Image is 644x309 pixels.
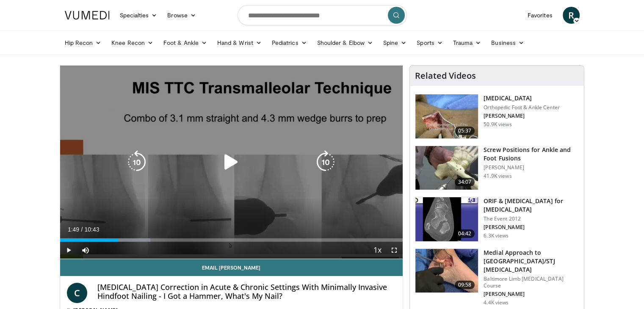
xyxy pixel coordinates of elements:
h3: [MEDICAL_DATA] [484,94,560,102]
a: Hand & Wrist [212,34,267,51]
img: VuMedi Logo [65,11,110,19]
span: 05:37 [455,127,475,135]
span: 34:07 [455,178,475,186]
a: R [563,7,580,24]
p: The Event 2012 [484,215,579,222]
a: 09:58 Medial Approach to [GEOGRAPHIC_DATA]/STJ [MEDICAL_DATA] Baltimore Limb [MEDICAL_DATA] Cours... [415,248,579,306]
span: 1:49 [68,226,79,233]
a: Email [PERSON_NAME] [60,259,403,276]
p: [PERSON_NAME] [484,164,579,171]
a: 04:42 ORIF & [MEDICAL_DATA] for [MEDICAL_DATA] The Event 2012 [PERSON_NAME] 6.3K views [415,197,579,242]
img: 545635_3.png.150x105_q85_crop-smart_upscale.jpg [415,94,478,138]
p: 41.9K views [484,173,511,179]
a: Business [486,34,529,51]
p: 4.4K views [484,299,509,306]
img: b3e585cd-3312-456d-b1b7-4eccbcdb01ed.150x105_q85_crop-smart_upscale.jpg [415,249,478,293]
a: Sports [412,34,448,51]
a: Knee Recon [106,34,158,51]
p: [PERSON_NAME] [484,113,560,119]
a: Shoulder & Elbow [312,34,378,51]
a: Pediatrics [267,34,312,51]
button: Fullscreen [386,242,403,259]
h3: Screw Positions for Ankle and Foot Fusions [484,146,579,163]
span: 10:43 [84,226,99,233]
a: Trauma [448,34,486,51]
button: Play [60,242,77,259]
p: Baltimore Limb [MEDICAL_DATA] Course [484,276,579,289]
span: 04:42 [455,229,475,238]
a: C [67,283,87,303]
h3: Medial Approach to [GEOGRAPHIC_DATA]/STJ [MEDICAL_DATA] [484,248,579,274]
div: Progress Bar [60,238,403,242]
h3: ORIF & [MEDICAL_DATA] for [MEDICAL_DATA] [484,197,579,214]
span: 09:58 [455,281,475,289]
a: Hip Recon [60,34,107,51]
p: Orthopedic Foot & Ankle Center [484,104,560,111]
img: E-HI8y-Omg85H4KX4xMDoxOmtxOwKG7D_4.150x105_q85_crop-smart_upscale.jpg [415,197,478,241]
img: 67572_0000_3.png.150x105_q85_crop-smart_upscale.jpg [415,146,478,190]
p: [PERSON_NAME] [484,291,579,298]
video-js: Video Player [60,66,403,259]
button: Playback Rate [369,242,386,259]
input: Search topics, interventions [238,5,407,25]
p: [PERSON_NAME] [484,224,579,231]
a: 34:07 Screw Positions for Ankle and Foot Fusions [PERSON_NAME] 41.9K views [415,146,579,190]
button: Mute [77,242,94,259]
h4: [MEDICAL_DATA] Correction in Acute & Chronic Settings With Minimally Invasive Hindfoot Nailing - ... [97,283,396,301]
a: Spine [378,34,412,51]
a: Favorites [522,7,558,24]
span: / [81,226,83,233]
a: 05:37 [MEDICAL_DATA] Orthopedic Foot & Ankle Center [PERSON_NAME] 50.9K views [415,94,579,139]
h4: Related Videos [415,71,476,81]
a: Foot & Ankle [158,34,212,51]
p: 50.9K views [484,121,511,128]
a: Specialties [115,7,163,24]
a: Browse [162,7,201,24]
p: 6.3K views [484,232,509,239]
